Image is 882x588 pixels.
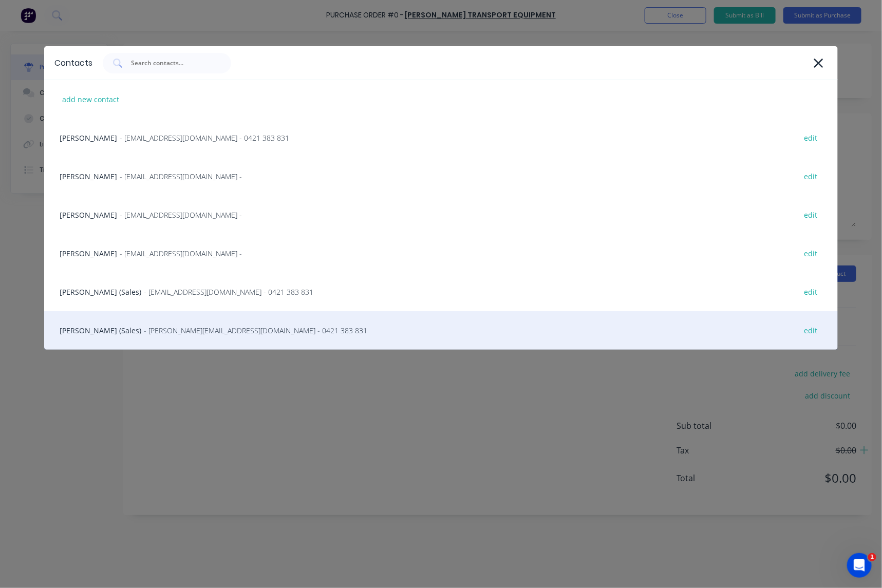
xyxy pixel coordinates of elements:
[799,130,822,146] div: edit
[120,210,242,220] span: - [EMAIL_ADDRESS][DOMAIN_NAME] -
[799,284,822,300] div: edit
[868,553,876,561] span: 1
[799,323,822,338] div: edit
[54,57,92,69] div: Contacts
[44,157,838,196] div: [PERSON_NAME]
[44,196,838,234] div: [PERSON_NAME]
[847,553,872,578] iframe: Intercom live chat
[44,273,838,311] div: [PERSON_NAME] (Sales)
[799,207,822,223] div: edit
[144,287,313,297] span: - [EMAIL_ADDRESS][DOMAIN_NAME] - 0421 383 831
[799,168,822,184] div: edit
[799,245,822,261] div: edit
[44,119,838,157] div: [PERSON_NAME]
[57,91,124,107] div: add new contact
[120,171,242,182] span: - [EMAIL_ADDRESS][DOMAIN_NAME] -
[130,58,215,68] input: Search contacts...
[44,311,838,350] div: [PERSON_NAME] (Sales)
[120,248,242,259] span: - [EMAIL_ADDRESS][DOMAIN_NAME] -
[144,325,367,336] span: - [PERSON_NAME][EMAIL_ADDRESS][DOMAIN_NAME] - 0421 383 831
[44,234,838,273] div: [PERSON_NAME]
[120,132,289,143] span: - [EMAIL_ADDRESS][DOMAIN_NAME] - 0421 383 831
